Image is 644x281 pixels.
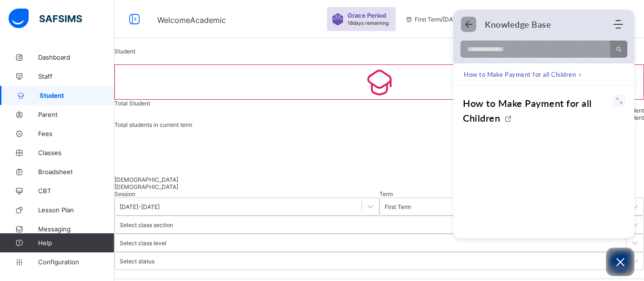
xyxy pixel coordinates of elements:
img: safsims [9,9,82,29]
div: Select class section [120,221,173,229]
span: Dashboard [38,53,114,61]
span: Term [379,190,393,198]
div: First Term [385,203,411,210]
span: Help [38,239,114,247]
button: Back [464,20,473,29]
span: CBT [38,187,114,195]
span: Welcome Academic [157,15,226,25]
div: Modules Menu [612,20,624,29]
div: Total Student [114,100,644,107]
span: Broadsheet [38,168,114,176]
div: How to Make Payment for all Children [463,97,592,124]
span: Grace Period [348,12,386,19]
span: 18 days remaining [348,20,388,26]
span: Total students in current term [114,121,192,128]
span: Lesson Plan [38,206,114,214]
span: Student [114,48,135,55]
span: Configuration [38,258,114,266]
span: Classes [38,149,114,156]
span: Parent [38,111,114,118]
img: sticker-purple.71386a28dfed39d6af7621340158ba97.svg [332,13,344,25]
span: Fees [38,130,114,137]
span: session/term information [405,16,483,23]
span: Session [114,190,135,198]
div: Select status [120,258,154,265]
nav: breadcrumb [464,69,582,79]
span: Messaging [38,225,114,233]
button: Open asap [606,248,634,276]
div: breadcrumb current pageHow to Make Payment for all Children [453,63,634,85]
div: [DATE]-[DATE] [120,203,160,210]
span: Student [40,92,114,99]
div: Select class level [120,239,166,247]
span: [DEMOGRAPHIC_DATA] [114,176,178,183]
span: [DEMOGRAPHIC_DATA] [114,183,178,190]
span: Staff [38,73,114,80]
span: How to Make Payment for all Children [464,70,576,79]
h1: Knowledge Base [485,19,551,30]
